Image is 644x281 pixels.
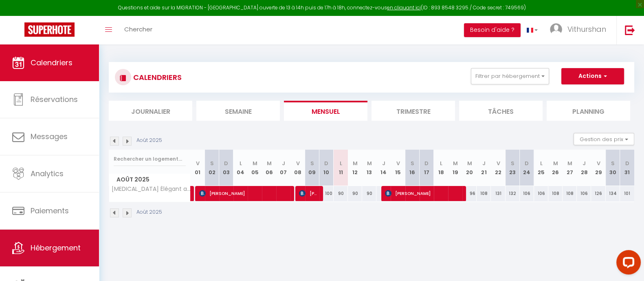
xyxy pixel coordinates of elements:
button: Filtrer par hébergement [471,68,549,84]
div: 131 [491,186,505,201]
th: 01 [191,150,205,186]
abbr: M [453,159,458,167]
div: 96 [462,186,477,201]
th: 31 [620,150,634,186]
span: Paiements [31,206,69,216]
abbr: J [582,159,586,167]
div: 100 [319,186,334,201]
th: 22 [491,150,505,186]
abbr: V [196,159,200,167]
abbr: S [310,159,314,167]
button: Besoin d'aide ? [464,23,521,37]
abbr: J [382,159,385,167]
th: 13 [362,150,376,186]
span: Messages [31,131,68,142]
iframe: LiveChat chat widget [610,247,644,281]
p: Août 2025 [136,137,162,144]
abbr: S [511,159,514,167]
input: Rechercher un logement... [114,152,186,166]
span: Réservations [31,94,78,104]
h3: CALENDRIERS [131,68,182,86]
abbr: D [424,159,429,167]
th: 27 [563,150,577,186]
abbr: D [625,159,629,167]
th: 29 [591,150,605,186]
th: 21 [477,150,491,186]
th: 02 [205,150,219,186]
th: 20 [462,150,477,186]
th: 03 [219,150,233,186]
abbr: M [353,159,358,167]
abbr: M [267,159,272,167]
th: 14 [376,150,391,186]
abbr: V [597,159,600,167]
div: 108 [563,186,577,201]
li: Mensuel [284,101,367,121]
div: 90 [348,186,362,201]
img: ... [550,23,562,35]
span: Août 2025 [109,174,190,186]
abbr: S [210,159,214,167]
div: 101 [620,186,634,201]
span: Chercher [124,25,152,33]
abbr: D [324,159,328,167]
th: 24 [520,150,534,186]
th: 11 [334,150,348,186]
div: 106 [534,186,548,201]
abbr: S [411,159,414,167]
abbr: L [540,159,542,167]
abbr: L [239,159,242,167]
a: en cliquant ici [387,4,421,11]
abbr: M [553,159,558,167]
div: 108 [548,186,563,201]
th: 04 [233,150,248,186]
span: [MEDICAL_DATA] Élégant avec [PERSON_NAME], Accès Direct au Métro [PERSON_NAME] [110,186,192,192]
img: logout [625,25,635,35]
button: Gestion des prix [574,133,634,145]
img: Super Booking [24,22,75,37]
th: 16 [405,150,420,186]
div: 108 [477,186,491,201]
li: Trimestre [371,101,455,121]
div: 126 [591,186,605,201]
span: Vithurshan [567,24,606,34]
span: [PERSON_NAME] [199,186,290,201]
th: 09 [305,150,319,186]
span: Hébergement [31,243,81,253]
abbr: L [339,159,342,167]
abbr: M [567,159,572,167]
li: Planning [547,101,630,121]
div: 106 [520,186,534,201]
abbr: M [253,159,257,167]
th: 10 [319,150,334,186]
div: 132 [506,186,520,201]
th: 23 [506,150,520,186]
th: 08 [290,150,305,186]
th: 15 [391,150,405,186]
th: 26 [548,150,563,186]
th: 07 [276,150,290,186]
abbr: V [396,159,400,167]
li: Tâches [459,101,543,121]
th: 06 [262,150,276,186]
abbr: L [440,159,442,167]
a: Chercher [118,16,158,44]
button: Actions [561,68,624,84]
div: 134 [606,186,620,201]
li: Semaine [196,101,280,121]
abbr: D [525,159,529,167]
abbr: J [282,159,285,167]
th: 30 [606,150,620,186]
th: 18 [434,150,448,186]
abbr: M [367,159,372,167]
div: 90 [334,186,348,201]
abbr: M [467,159,472,167]
abbr: D [224,159,228,167]
span: Calendriers [31,58,73,68]
abbr: V [296,159,300,167]
span: [PERSON_NAME] [385,186,461,201]
span: Analytics [31,168,64,179]
th: 17 [420,150,434,186]
th: 12 [348,150,362,186]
